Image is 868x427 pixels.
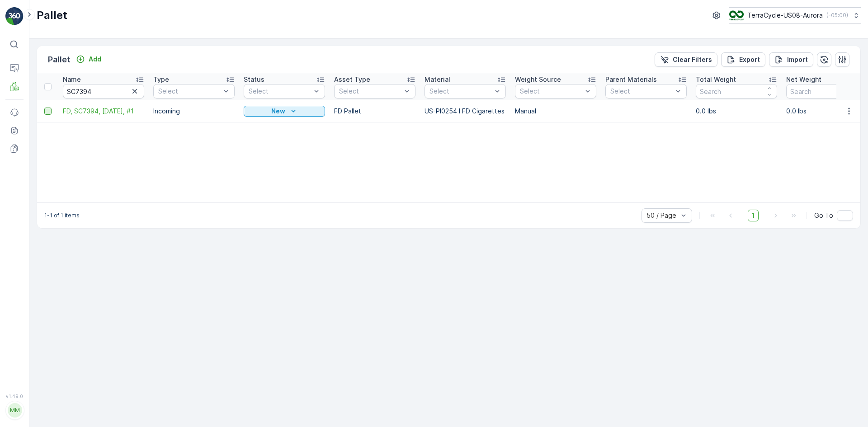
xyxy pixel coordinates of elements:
[515,75,561,84] p: Weight Source
[44,212,80,219] p: 1-1 of 1 items
[420,100,510,122] td: US-PI0254 I FD Cigarettes
[244,75,264,84] p: Status
[826,12,848,19] p: ( -05:00 )
[610,87,673,96] p: Select
[787,55,808,64] p: Import
[44,108,52,115] div: Toggle Row Selected
[429,87,492,96] p: Select
[244,106,325,117] button: New
[786,75,821,84] p: Net Weight
[5,401,24,420] button: MM
[37,8,67,23] p: Pallet
[149,100,239,122] td: Incoming
[520,87,582,96] p: Select
[72,54,105,65] button: Add
[153,75,169,84] p: Type
[655,52,717,67] button: Clear Filters
[729,10,744,20] img: image_ci7OI47.png
[5,394,24,399] span: v 1.49.0
[63,107,144,116] a: FD, SC7394, 08/27/25, #1
[786,84,868,99] input: Search
[814,211,833,220] span: Go To
[63,75,81,84] p: Name
[721,52,765,67] button: Export
[691,100,782,122] td: 0.0 lbs
[339,87,401,96] p: Select
[769,52,813,67] button: Import
[63,107,144,116] span: FD, SC7394, [DATE], #1
[510,100,601,122] td: Manual
[739,55,760,64] p: Export
[425,75,450,84] p: Material
[748,210,759,221] span: 1
[5,7,24,25] img: logo
[63,84,144,99] input: Search
[605,75,657,84] p: Parent Materials
[747,11,823,20] p: TerraCycle-US08-Aurora
[330,100,420,122] td: FD Pallet
[729,7,861,23] button: TerraCycle-US08-Aurora(-05:00)
[271,107,285,116] p: New
[89,55,101,64] p: Add
[696,75,736,84] p: Total Weight
[334,75,370,84] p: Asset Type
[48,53,71,66] p: Pallet
[673,55,712,64] p: Clear Filters
[158,87,221,96] p: Select
[8,403,22,418] div: MM
[249,87,311,96] p: Select
[696,84,777,99] input: Search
